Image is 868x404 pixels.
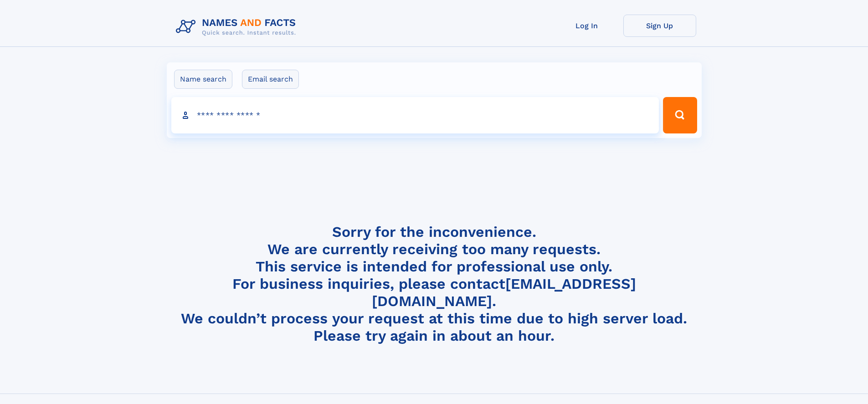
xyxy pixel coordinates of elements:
[171,97,659,133] input: search input
[172,15,303,39] img: Logo Names and Facts
[550,15,623,37] a: Log In
[663,97,697,133] button: Search Button
[174,70,232,89] label: Name search
[242,70,299,89] label: Email search
[372,275,636,310] a: [EMAIL_ADDRESS][DOMAIN_NAME]
[623,15,696,37] a: Sign Up
[172,223,696,345] h4: Sorry for the inconvenience. We are currently receiving too many requests. This service is intend...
